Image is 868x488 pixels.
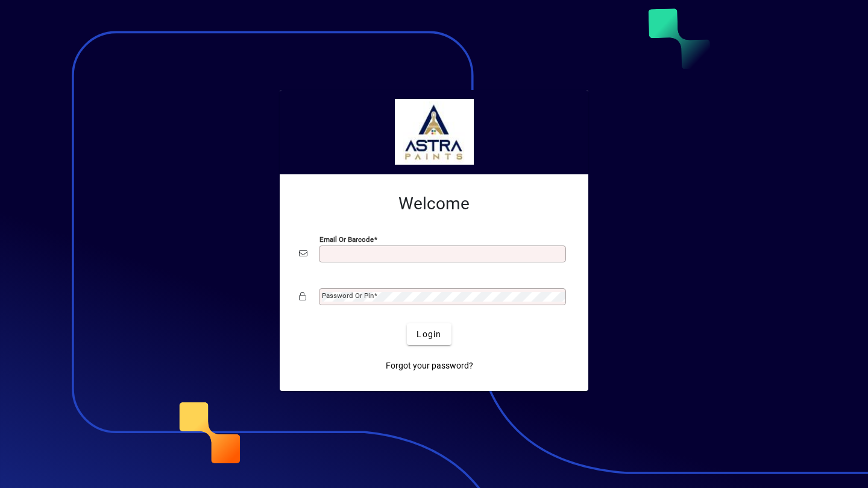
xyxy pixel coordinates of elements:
[417,328,441,341] span: Login
[386,360,473,372] span: Forgot your password?
[299,194,569,214] h2: Welcome
[322,291,374,300] mat-label: Password or Pin
[407,323,451,345] button: Login
[319,235,374,244] mat-label: Email or Barcode
[381,355,478,376] a: Forgot your password?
